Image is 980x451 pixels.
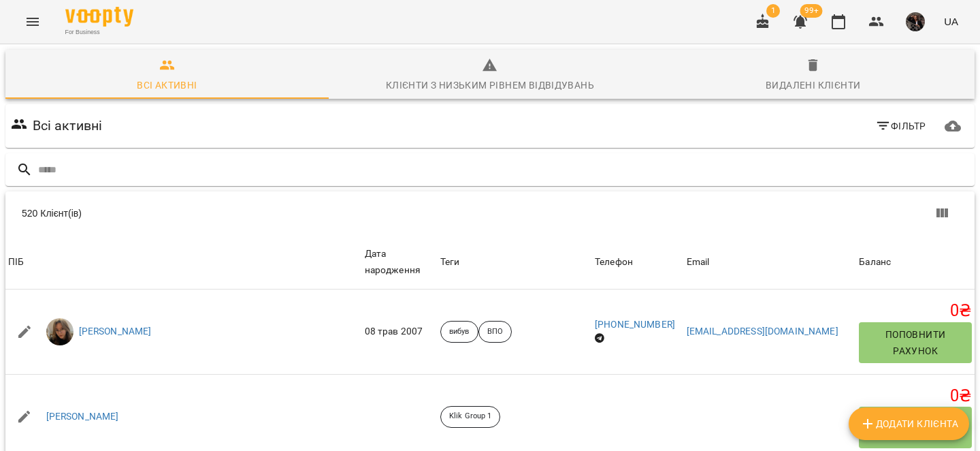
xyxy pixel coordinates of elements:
a: [PERSON_NAME] [79,325,152,339]
div: Видалені клієнти [766,77,860,93]
p: Klik Group 1 [449,411,491,422]
button: Показати колонки [926,197,958,230]
span: Поповнити рахунок [864,326,966,359]
h5: 0 ₴ [859,300,972,322]
div: Клієнти з низьким рівнем відвідувань [386,77,594,93]
span: Телефон [595,254,681,270]
button: Menu [16,5,49,38]
div: 520 Клієнт(ів) [22,206,504,220]
span: Баланс [859,254,972,270]
div: Sort [595,254,633,270]
div: Sort [365,246,435,278]
button: Фільтр [870,114,932,138]
img: e5eab9e5cc1e1f702e99d5a4e6704656.jpg [46,318,73,345]
span: For Business [65,28,133,37]
div: Klik Group 1 [440,406,500,428]
td: 08 трав 2007 [362,290,438,374]
a: [PERSON_NAME] [46,410,119,424]
div: Sort [859,254,891,270]
span: Фільтр [875,118,926,134]
span: ПІБ [8,254,359,270]
span: UA [944,14,958,29]
div: Дата народження [365,246,435,278]
button: Додати клієнта [849,407,969,440]
div: Sort [8,254,24,270]
p: вибув [449,326,470,338]
div: Теги [440,254,589,270]
span: 1 [766,4,780,18]
div: Email [687,254,710,270]
div: вибув [440,321,478,343]
div: Table Toolbar [5,191,975,235]
button: Поповнити рахунок [859,407,972,448]
span: Email [687,254,854,270]
span: Додати клієнта [860,416,958,432]
span: 99+ [800,4,823,18]
a: [EMAIL_ADDRESS][DOMAIN_NAME] [687,326,838,337]
button: UA [938,9,964,34]
div: Sort [687,254,710,270]
h6: Всі активні [33,115,103,136]
img: Voopty Logo [65,7,133,27]
div: Баланс [859,254,891,270]
div: ВПО [478,321,512,343]
img: 8463428bc87f36892c86bf66b209d685.jpg [906,12,925,31]
h5: 0 ₴ [859,386,972,407]
div: Всі активні [137,77,197,93]
div: ПІБ [8,254,24,270]
a: [PHONE_NUMBER] [595,319,675,330]
div: Телефон [595,254,633,270]
button: Поповнити рахунок [859,322,972,363]
p: ВПО [487,326,503,338]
